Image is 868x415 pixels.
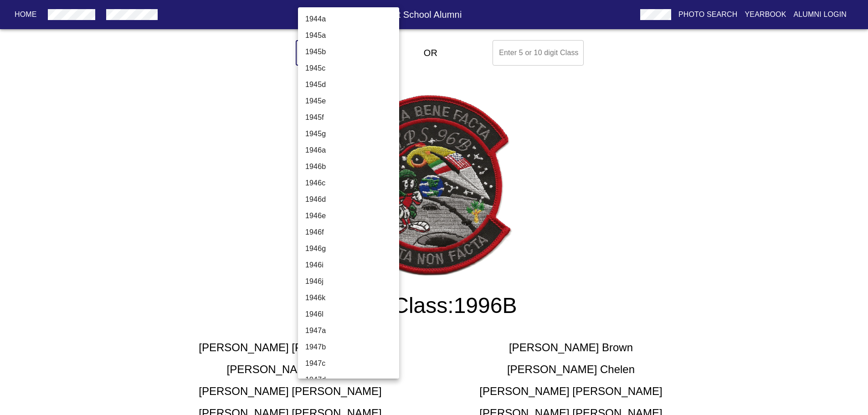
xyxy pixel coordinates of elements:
[298,306,406,323] li: 1946l
[298,93,406,109] li: 1945e
[298,44,406,60] li: 1945b
[298,175,406,191] li: 1946c
[298,224,406,241] li: 1946f
[298,109,406,126] li: 1945f
[298,11,406,27] li: 1944a
[298,191,406,208] li: 1946d
[298,142,406,159] li: 1946a
[298,323,406,339] li: 1947a
[298,159,406,175] li: 1946b
[298,290,406,306] li: 1946k
[298,273,406,290] li: 1946j
[298,372,406,388] li: 1947d
[298,126,406,142] li: 1945g
[298,60,406,77] li: 1945c
[298,77,406,93] li: 1945d
[298,208,406,224] li: 1946e
[298,27,406,44] li: 1945a
[298,355,406,372] li: 1947c
[298,241,406,257] li: 1946g
[298,257,406,273] li: 1946i
[298,339,406,355] li: 1947b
